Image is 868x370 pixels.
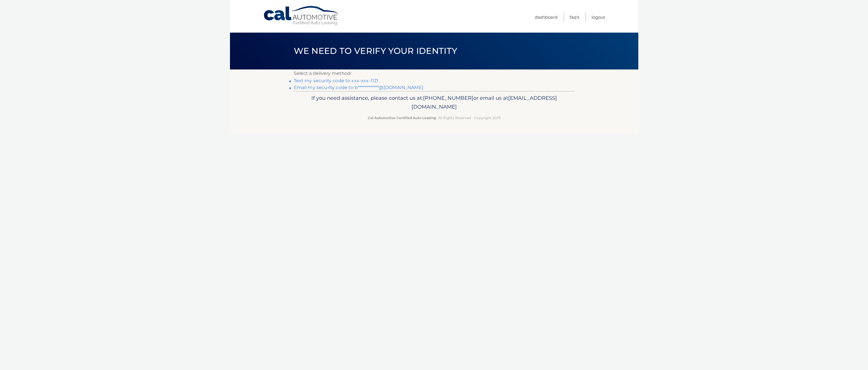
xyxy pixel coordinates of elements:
[294,46,457,56] span: We need to verify your identity
[423,95,473,101] span: [PHONE_NUMBER]
[294,78,379,83] a: Text my security code to xxx-xxx-1121
[297,94,571,112] p: If you need assistance, please contact us at: or email us at
[297,115,571,121] p: - All Rights Reserved - Copyright 2025
[570,12,579,22] a: FAQ's
[368,116,436,120] strong: Cal Automotive Certified Auto Leasing
[535,12,557,22] a: Dashboard
[263,6,340,26] a: Cal Automotive
[592,12,605,22] a: Logout
[294,69,575,77] p: Select a delivery method:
